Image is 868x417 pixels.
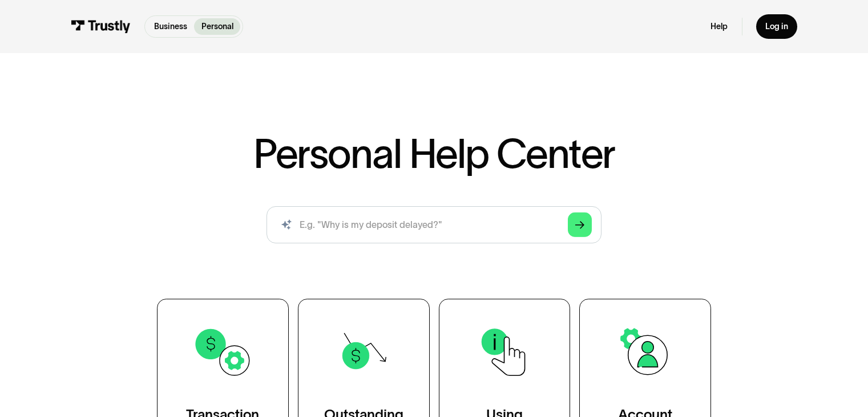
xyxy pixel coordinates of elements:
div: Log in [765,21,788,31]
a: Log in [756,14,797,39]
a: Help [710,21,728,31]
p: Business [154,21,187,33]
a: Personal [194,18,240,35]
form: Search [267,206,601,243]
a: Business [147,18,194,35]
img: Trustly Logo [71,20,131,33]
h1: Personal Help Center [253,134,615,174]
p: Personal [201,21,233,33]
input: search [267,206,601,243]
